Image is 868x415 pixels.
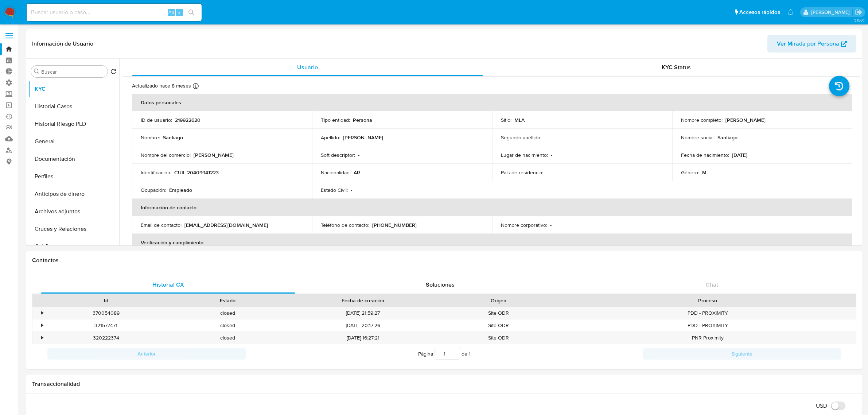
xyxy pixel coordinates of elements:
span: KYC Status [662,63,691,71]
span: Alt [168,9,174,16]
button: Anticipos de dinero [28,185,119,203]
div: • [41,322,43,329]
p: Género : [681,169,699,176]
h1: Información de Usuario [32,40,93,47]
div: 320222374 [45,332,167,344]
div: 321577471 [45,319,167,331]
a: Salir [855,8,863,16]
p: [DATE] [732,152,747,158]
p: Nombre corporativo : [501,222,547,228]
p: - [351,187,352,193]
button: Ver Mirada por Persona [767,35,856,53]
h1: Contactos [32,257,856,264]
p: Segundo apellido : [501,134,541,141]
span: Chat [706,280,718,289]
button: Créditos [28,238,119,255]
p: Actualizado hace 8 meses [132,82,191,89]
p: Teléfono de contacto : [321,222,369,228]
h1: Transaccionalidad [32,380,856,388]
span: Usuario [297,63,318,71]
input: Buscar [41,69,105,75]
p: santiago.sgreco@mercadolibre.com [811,9,852,16]
div: Fecha de creación [293,297,433,304]
p: AR [354,169,360,176]
p: Santiago [163,134,183,141]
p: 219922620 [175,117,201,123]
div: PNR Proximity [559,332,856,344]
div: Site ODR [438,307,559,319]
p: País de residencia : [501,169,543,176]
div: Id [50,297,161,304]
p: Sitio : [501,117,511,123]
div: Origen [443,297,554,304]
button: Historial Casos [28,98,119,115]
div: closed [167,307,288,319]
div: PDD - PROXIMITY [559,319,856,331]
p: [PERSON_NAME] [343,134,383,141]
p: Tipo entidad : [321,117,350,123]
th: Datos personales [132,94,852,111]
p: [PERSON_NAME] [194,152,234,158]
button: Volver al orden por defecto [110,69,116,77]
p: Nombre del comercio : [141,152,191,158]
button: Archivos adjuntos [28,203,119,220]
div: [DATE] 20:17:26 [288,319,438,331]
div: [DATE] 16:27:21 [288,332,438,344]
input: Buscar usuario o caso... [27,8,202,17]
button: search-icon [184,7,199,18]
span: Historial CX [152,280,184,289]
p: Estado Civil : [321,187,348,193]
div: Estado [172,297,283,304]
div: • [41,334,43,341]
p: M [702,169,707,176]
div: Proceso [564,297,851,304]
div: [DATE] 21:59:27 [288,307,438,319]
p: ID de usuario : [141,117,172,123]
p: - [550,222,552,228]
div: Site ODR [438,332,559,344]
button: Buscar [34,69,40,74]
p: Nombre : [141,134,160,141]
p: Ocupación : [141,187,166,193]
p: Soft descriptor : [321,152,355,158]
th: Información de contacto [132,199,852,216]
p: Email de contacto : [141,222,182,228]
div: • [41,310,43,317]
p: Nombre completo : [681,117,723,123]
p: - [544,134,546,141]
p: Santiago [717,134,737,141]
button: Documentación [28,150,119,168]
button: Anterior [47,348,246,360]
p: [PERSON_NAME] [725,117,766,123]
p: - [546,169,548,176]
p: Apellido : [321,134,340,141]
button: Historial Riesgo PLD [28,115,119,133]
span: Accesos rápidos [739,8,780,16]
button: KYC [28,80,119,98]
p: - [551,152,552,158]
span: s [178,9,180,16]
p: Nombre social : [681,134,715,141]
div: 370054089 [45,307,167,319]
div: PDD - PROXIMITY [559,307,856,319]
div: closed [167,319,288,331]
div: Site ODR [438,319,559,331]
div: closed [167,332,288,344]
button: General [28,133,119,150]
button: Perfiles [28,168,119,185]
p: [EMAIL_ADDRESS][DOMAIN_NAME] [184,222,268,228]
p: MLA [514,117,525,123]
p: Identificación : [141,169,171,176]
span: Página de [418,348,471,360]
p: Nacionalidad : [321,169,351,176]
p: - [358,152,359,158]
span: 1 [469,350,471,357]
p: Persona [353,117,372,123]
p: Lugar de nacimiento : [501,152,548,158]
p: Fecha de nacimiento : [681,152,729,158]
p: Empleado [169,187,192,193]
p: CUIL 20409941223 [174,169,219,176]
button: Siguiente [643,348,841,360]
span: Soluciones [426,280,455,289]
th: Verificación y cumplimiento [132,234,852,251]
